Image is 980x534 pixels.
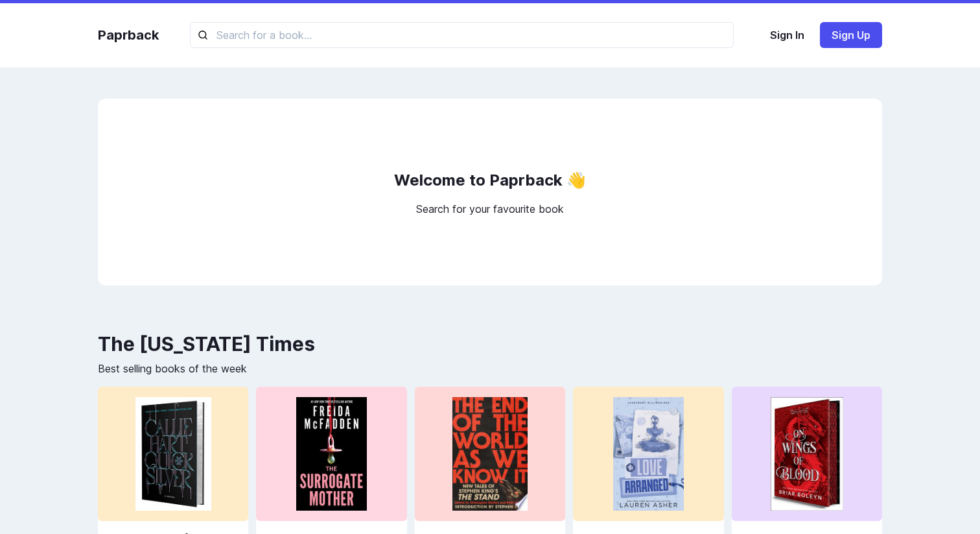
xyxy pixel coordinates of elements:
img: Woman paying for a purchase [296,397,367,511]
h2: The [US_STATE] Times [98,332,882,356]
h2: Welcome to Paprback 👋 [394,167,586,193]
button: Sign In [760,22,815,48]
input: Search for a book... [190,22,734,48]
p: Best selling books of the week [98,361,882,376]
img: Woman paying for a purchase [452,397,528,511]
img: Woman paying for a purchase [613,397,684,511]
p: Search for your favourite book [416,201,564,217]
button: Sign Up [820,22,882,48]
img: Woman paying for a purchase [771,397,843,511]
img: Woman paying for a purchase [135,397,211,511]
a: Paprback [98,25,159,45]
